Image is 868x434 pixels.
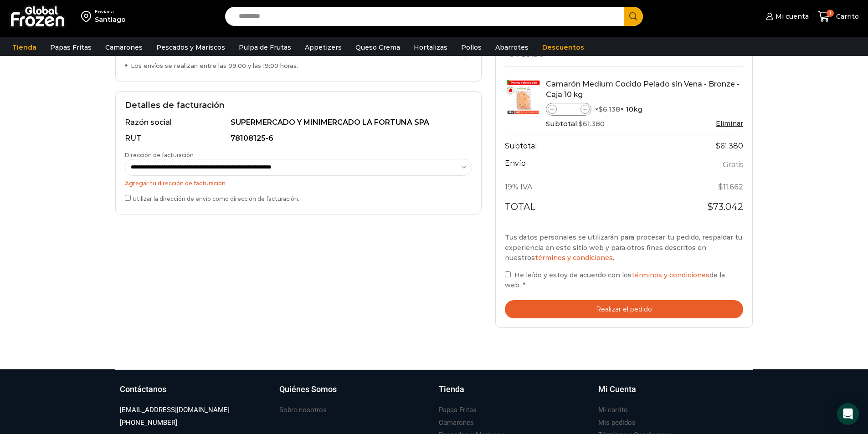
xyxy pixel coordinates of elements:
[624,7,643,26] button: Search button
[557,104,580,115] input: Product quantity
[598,383,636,395] h3: Mi Cuenta
[505,232,744,263] p: Tus datos personales se utilizarán para procesar tu pedido, respaldar tu experiencia en este siti...
[834,12,859,21] span: Carrito
[125,101,472,111] h2: Detalles de facturación
[505,198,627,221] th: Total
[439,383,589,404] a: Tienda
[716,142,743,150] bdi: 61.380
[120,405,230,415] h3: [EMAIL_ADDRESS][DOMAIN_NAME]
[439,404,477,416] a: Papas Fritas
[279,404,327,416] a: Sobre nosotros
[95,15,126,24] div: Santiago
[707,201,713,212] span: $
[125,61,472,70] div: Los envíos se realizan entre las 09:00 y las 19:00 horas.
[716,119,743,128] a: Eliminar
[716,142,720,150] span: $
[491,39,533,56] a: Abarrotes
[279,383,337,395] h3: Quiénes Somos
[457,39,486,56] a: Pollos
[439,417,474,429] a: Camarones
[409,39,452,56] a: Hortalizas
[439,383,464,395] h3: Tienda
[439,418,474,428] h3: Camarones
[538,39,589,56] a: Descuentos
[125,159,472,176] select: Dirección de facturación
[546,80,740,99] a: Camarón Medium Cocido Pelado sin Vena - Bronze - Caja 10 kg
[827,10,834,17] span: 1
[279,405,327,415] h3: Sobre nosotros
[723,158,743,172] label: Gratis
[125,195,131,201] input: Utilizar la dirección de envío como dirección de facturación.
[505,300,744,319] button: Realizar el pedido
[837,403,859,425] div: Open Intercom Messenger
[46,39,96,56] a: Papas Fritas
[300,39,346,56] a: Appetizers
[505,157,627,177] th: Envío
[579,119,583,128] span: $
[718,183,743,191] span: 11.662
[598,383,749,404] a: Mi Cuenta
[234,39,296,56] a: Pulpa de Frutas
[523,281,525,289] abbr: requerido
[535,254,613,262] a: términos y condiciones
[120,383,270,404] a: Contáctanos
[439,405,477,415] h3: Papas Fritas
[125,193,472,203] label: Utilizar la dirección de envío como dirección de facturación.
[598,405,628,415] h3: Mi carrito
[505,271,725,289] span: He leído y estoy de acuerdo con los de la web.
[505,177,627,198] th: 19% IVA
[231,133,467,144] div: 78108125-6
[598,418,636,428] h3: Mis pedidos
[351,39,405,56] a: Queso Crema
[599,105,620,113] bdi: 6.138
[599,105,603,113] span: $
[279,383,430,404] a: Quiénes Somos
[231,117,467,128] div: SUPERMERCADO Y MINIMERCADO LA FORTUNA SPA
[505,271,511,277] input: He leído y estoy de acuerdo con lostérminos y condicionesde la web. *
[632,271,709,279] a: términos y condiciones
[125,180,226,187] a: Agregar tu dirección de facturación
[120,418,177,428] h3: [PHONE_NUMBER]
[718,183,723,191] span: $
[546,119,744,129] div: Subtotal:
[95,9,126,15] div: Enviar a
[120,417,177,429] a: [PHONE_NUMBER]
[818,6,859,27] a: 1 Carrito
[598,417,636,429] a: Mis pedidos
[120,404,230,416] a: [EMAIL_ADDRESS][DOMAIN_NAME]
[707,201,743,212] bdi: 73.042
[764,7,808,26] a: Mi cuenta
[81,9,95,24] img: address-field-icon.svg
[598,404,628,416] a: Mi carrito
[101,39,147,56] a: Camarones
[8,39,41,56] a: Tienda
[120,383,166,395] h3: Contáctanos
[773,12,809,21] span: Mi cuenta
[579,119,605,128] bdi: 61.380
[125,151,472,176] label: Dirección de facturación
[152,39,230,56] a: Pescados y Mariscos
[125,117,229,128] div: Razón social
[125,133,229,144] div: RUT
[546,103,744,116] div: × × 10kg
[505,134,627,157] th: Subtotal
